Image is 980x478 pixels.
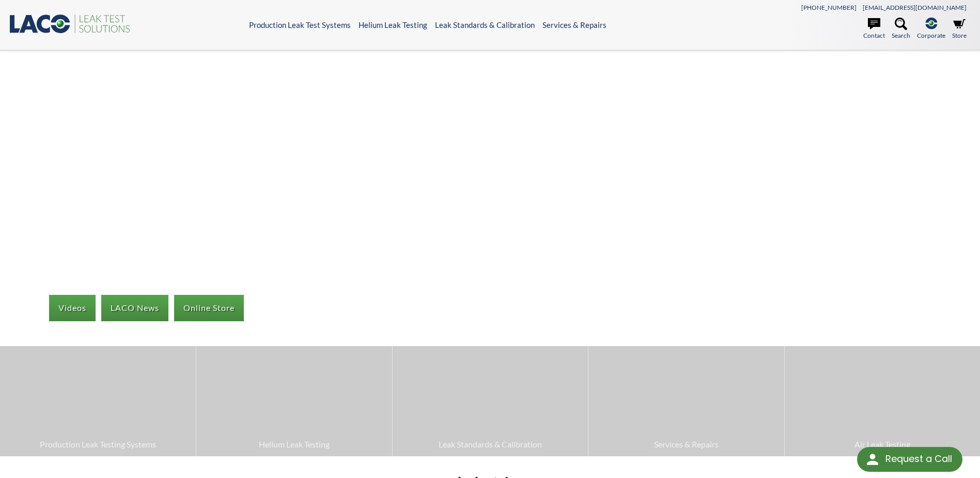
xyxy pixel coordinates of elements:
[801,4,857,11] a: [PHONE_NUMBER]
[892,18,910,40] a: Search
[435,20,535,29] a: Leak Standards & Calibration
[952,18,967,40] a: Store
[5,438,191,451] span: Production Leak Testing Systems
[857,447,962,472] div: Request a Call
[864,451,881,468] img: round button
[398,438,583,451] span: Leak Standards & Calibration
[863,18,885,40] a: Contact
[393,346,588,456] a: Leak Standards & Calibration
[594,438,779,451] span: Services & Repairs
[101,295,168,321] a: LACO News
[785,346,980,456] a: Air Leak Testing
[917,31,945,40] span: Corporate
[885,447,952,471] div: Request a Call
[196,346,392,456] a: Helium Leak Testing
[542,20,606,29] a: Services & Repairs
[49,295,96,321] a: Videos
[863,4,967,11] a: [EMAIL_ADDRESS][DOMAIN_NAME]
[249,20,351,29] a: Production Leak Test Systems
[588,346,784,456] a: Services & Repairs
[359,20,427,29] a: Helium Leak Testing
[790,438,975,451] span: Air Leak Testing
[201,438,386,451] span: Helium Leak Testing
[174,295,244,321] a: Online Store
